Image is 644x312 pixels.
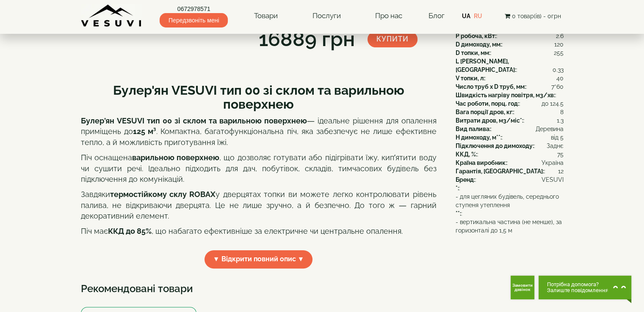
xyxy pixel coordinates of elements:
p: Піч має , що набагато ефективніше за електричне чи центральне опалення. [81,226,437,237]
span: - для цегляних будівель, середнього ступеня утеплення [456,192,564,209]
div: : [456,49,564,57]
span: від 5 [551,133,564,142]
div: : [456,99,564,108]
div: : [456,57,564,74]
a: UA [462,13,470,19]
button: Chat button [539,276,631,299]
img: content [81,4,142,27]
span: до 12 [542,99,556,108]
span: VESUVI [542,175,564,184]
div: : [456,74,564,82]
a: Блог [428,11,444,20]
strong: Булер'ян VESUVI тип 00 зі склом та варильною поверхнею [81,116,307,125]
a: Товари [246,6,286,26]
span: Передзвоніть мені [160,13,228,27]
span: Деревина [536,125,564,133]
a: Про нас [367,6,411,26]
strong: ККД до 85% [108,227,152,235]
b: D димоходу, мм: [456,41,502,48]
span: Заднє [547,142,564,150]
b: Число труб x D труб, мм: [456,83,526,90]
span: 4.5 [556,99,564,108]
div: : [456,125,564,133]
div: : [456,184,564,192]
b: Швидкість нагріву повітря, м3/хв: [456,92,555,99]
b: P робоча, кВт: [456,33,496,39]
span: 75 [557,150,564,159]
b: Країна виробник: [456,159,507,166]
p: — ідеальне рішення для опалення приміщень до . Компактна, багатофункціональна піч, яка забезпечує... [81,115,437,148]
b: Час роботи, порц. год: [456,100,519,107]
div: 16889 грн [259,25,355,54]
span: Потрібна допомога? [547,282,608,287]
span: 12 [558,167,564,175]
strong: термостійкому склу ROBAX [110,190,216,199]
span: Замовити дзвінок [512,283,533,292]
b: Бренд: [456,176,475,183]
span: 8 [560,108,564,116]
b: Вид палива: [456,126,491,132]
a: RU [474,13,482,19]
div: : [456,108,564,116]
span: Україна [542,159,564,167]
span: 255 [554,49,564,57]
div: : [456,116,564,125]
span: Залиште повідомлення [547,287,608,293]
div: : [456,32,564,40]
div: : [456,175,564,184]
button: Get Call button [511,276,534,299]
span: 120 [554,40,564,49]
b: L [PERSON_NAME], [GEOGRAPHIC_DATA]: [456,58,516,73]
b: Підключення до димоходу: [456,142,534,149]
b: ККД, %: [456,151,477,158]
div: : [456,159,564,167]
div: : [456,133,564,142]
div: : [456,40,564,49]
b: H димоходу, м**: [456,134,502,141]
p: Піч оснащена , що дозволяє готувати або підігрівати їжу, кип’ятити воду чи сушити речі. Ідеально ... [81,152,437,185]
b: V топки, л: [456,75,485,82]
strong: 125 м³ [133,127,156,136]
div: : [456,150,564,159]
span: ▼ Відкрити повний опис ▼ [205,250,313,268]
span: 40 [556,74,564,82]
div: : [456,82,564,91]
div: : [456,192,564,218]
span: 0 товар(ів) - 0грн [511,13,561,19]
a: 0672978571 [160,5,228,13]
h3: Рекомендовані товари [81,283,564,294]
b: D топки, мм: [456,49,490,56]
b: Вага порції дров, кг: [456,109,514,115]
button: 0 товар(ів) - 0грн [502,11,563,21]
b: Булер'ян VESUVI тип 00 зі склом та варильною поверхнею [113,83,404,112]
a: Послуги [304,6,349,26]
b: Гарантія, [GEOGRAPHIC_DATA]: [456,168,544,175]
div: : [456,142,564,150]
span: 2.6 [556,32,564,40]
p: Завдяки у дверцятах топки ви можете легко контролювати рівень палива, не відкриваючи дверцята. Це... [81,189,437,222]
b: Витрати дров, м3/міс*: [456,117,523,124]
span: 1.3 [557,116,564,125]
span: 0.33 [553,66,564,74]
button: Купити [368,31,417,47]
div: : [456,91,564,99]
span: - вертикальна частина (не менше), за горизонталі до 1,5 м [456,218,564,235]
div: : [456,167,564,175]
strong: варильною поверхнею [132,153,219,162]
